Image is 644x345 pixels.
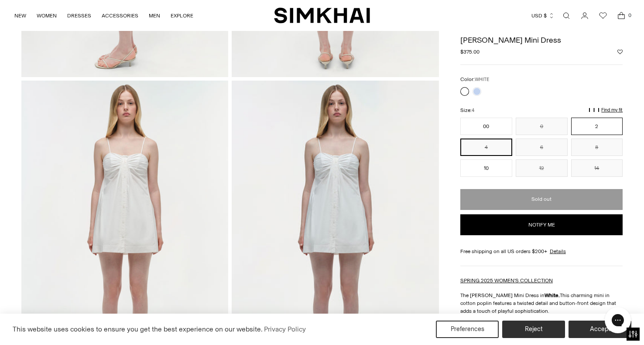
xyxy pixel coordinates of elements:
div: Free shipping on all US orders $200+ [460,247,623,255]
iframe: Gorgias live chat messenger [600,304,635,336]
label: Size: [460,106,474,115]
a: SPRING 2025 WOMEN'S COLLECTION [460,277,553,284]
button: Preferences [436,321,499,338]
h1: [PERSON_NAME] Mini Dress [460,36,623,44]
a: Open search modal [558,7,575,24]
button: Reject [502,321,565,338]
button: 00 [460,118,512,135]
a: NEW [14,6,26,25]
p: The [PERSON_NAME] Mini Dress in This charming mini in cotton poplin features a twisted detail and... [460,291,623,315]
button: 14 [571,159,623,177]
a: DRESSES [67,6,91,25]
a: EXPLORE [171,6,193,25]
button: 0 [516,118,568,135]
button: 10 [460,159,512,177]
strong: White. [545,292,560,298]
span: 4 [472,108,474,113]
button: Add to Wishlist [617,49,623,54]
button: Notify me [460,214,623,235]
button: 6 [516,139,568,156]
span: 0 [626,11,634,19]
a: MEN [149,6,160,25]
button: Accept [569,321,631,338]
button: 4 [460,139,512,156]
a: WOMEN [37,6,57,25]
a: SIMKHAI [274,7,370,24]
button: 8 [571,139,623,156]
span: WHITE [475,77,489,82]
a: Go to the account page [576,7,593,24]
a: Details [550,247,566,255]
a: Open cart modal [613,7,630,24]
span: This website uses cookies to ensure you get the best experience on our website. [13,325,263,333]
button: 12 [516,159,568,177]
label: Color: [460,75,489,84]
a: ACCESSORIES [102,6,138,25]
a: Privacy Policy (opens in a new tab) [263,323,307,336]
a: Wishlist [594,7,612,24]
button: USD $ [531,6,555,25]
button: 2 [571,118,623,135]
span: $375.00 [460,48,480,56]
